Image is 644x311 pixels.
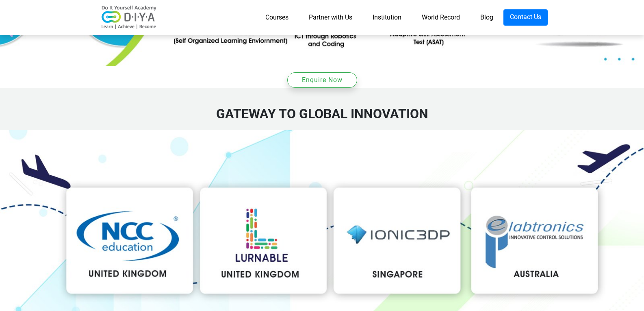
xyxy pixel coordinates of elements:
a: Partner with Us [299,9,362,26]
button: Enquire Now [287,72,357,88]
a: Institution [362,9,412,26]
img: logo-v2.png [97,5,162,30]
a: Blog [470,9,503,26]
a: Courses [255,9,299,26]
a: World Record [412,9,470,26]
a: Contact Us [503,9,548,26]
